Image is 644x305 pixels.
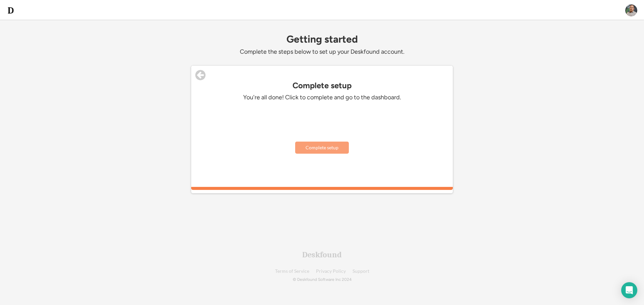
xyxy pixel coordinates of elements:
[295,142,349,154] button: Complete setup
[621,282,637,298] div: Open Intercom Messenger
[193,187,451,190] div: 100%
[353,269,369,274] a: Support
[191,81,453,90] div: Complete setup
[221,94,423,101] div: You're all done! Click to complete and go to the dashboard.
[7,6,15,14] img: d-whitebg.png
[302,251,342,259] div: Deskfound
[191,34,453,45] div: Getting started
[191,48,453,56] div: Complete the steps below to set up your Deskfound account.
[625,4,637,16] img: ACg8ocLLBpmOUBHPS41MH6f1vVtkEg1sv9v4JBEiQpf7kKynyrveAuAH=s96-c
[316,269,346,274] a: Privacy Policy
[275,269,309,274] a: Terms of Service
